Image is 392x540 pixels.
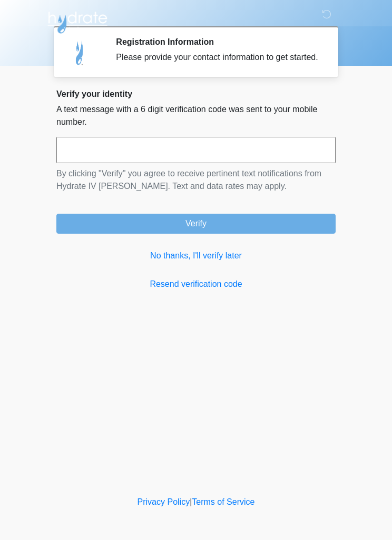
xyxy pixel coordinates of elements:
a: | [190,497,192,506]
div: Please provide your contact information to get started. [116,51,320,64]
p: A text message with a 6 digit verification code was sent to your mobile number. [56,103,336,128]
a: Privacy Policy [138,497,190,506]
a: Resend verification code [56,278,336,291]
img: Hydrate IV Bar - Chandler Logo [46,8,109,34]
button: Verify [56,214,336,234]
h2: Verify your identity [56,89,336,99]
img: Agent Avatar [64,37,96,68]
p: By clicking "Verify" you agree to receive pertinent text notifications from Hydrate IV [PERSON_NA... [56,167,336,193]
a: Terms of Service [192,497,254,506]
a: No thanks, I'll verify later [56,249,336,262]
